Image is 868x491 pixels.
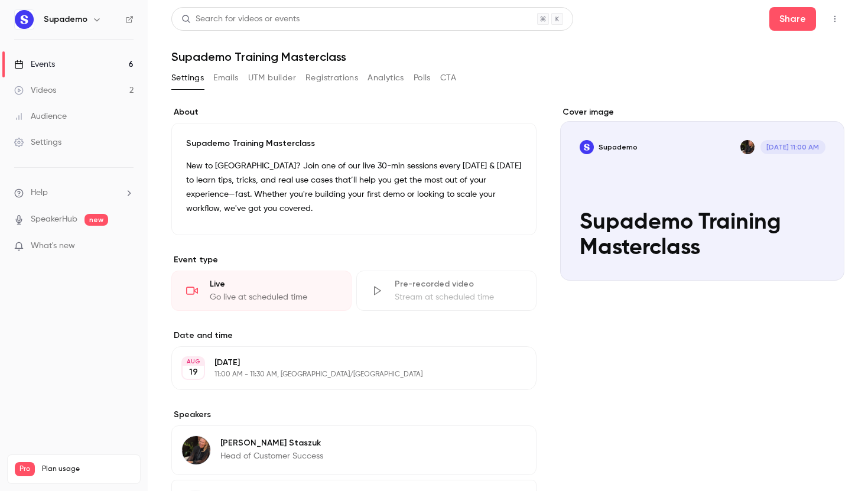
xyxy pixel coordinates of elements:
label: About [171,106,537,118]
a: SpeakerHub [31,213,77,226]
span: What's new [31,240,75,252]
div: Settings [14,136,61,148]
p: New to [GEOGRAPHIC_DATA]? Join one of our live 30-min sessions every [DATE] & [DATE] to learn tip... [186,159,522,216]
button: Polls [414,69,431,87]
p: [DATE] [214,357,474,369]
h1: Supademo Training Masterclass [171,50,844,64]
div: Live [210,278,337,290]
p: Head of Customer Success [220,450,323,462]
div: Pre-recorded video [395,278,522,290]
span: Help [31,187,48,199]
p: Event type [171,254,537,266]
button: Analytics [368,69,404,87]
p: Supademo Training Masterclass [186,138,522,149]
div: Search for videos or events [181,13,300,25]
h6: Supademo [44,14,87,25]
button: Registrations [305,69,358,87]
p: 11:00 AM - 11:30 AM, [GEOGRAPHIC_DATA]/[GEOGRAPHIC_DATA] [214,370,474,379]
section: Cover image [560,106,844,281]
div: Audience [14,110,67,122]
span: new [84,214,108,226]
label: Cover image [560,106,844,118]
div: LiveGo live at scheduled time [171,271,352,311]
div: Paulina Staszuk[PERSON_NAME] StaszukHead of Customer Success [171,425,537,475]
button: Share [769,7,816,31]
img: Supademo [15,10,34,29]
div: Go live at scheduled time [210,291,337,303]
button: CTA [440,69,456,87]
div: Videos [14,84,56,96]
label: Speakers [171,409,537,421]
span: Pro [15,462,35,476]
div: Stream at scheduled time [395,291,522,303]
label: Date and time [171,330,537,342]
div: Events [14,58,55,70]
iframe: Noticeable Trigger [119,241,134,252]
img: Paulina Staszuk [182,436,210,464]
p: 19 [189,366,198,378]
div: AUG [183,357,204,366]
button: Emails [213,69,238,87]
li: help-dropdown-opener [14,187,134,199]
button: Settings [171,69,204,87]
p: [PERSON_NAME] Staszuk [220,437,323,449]
button: UTM builder [248,69,296,87]
span: Plan usage [42,464,133,474]
div: Pre-recorded videoStream at scheduled time [356,271,537,311]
